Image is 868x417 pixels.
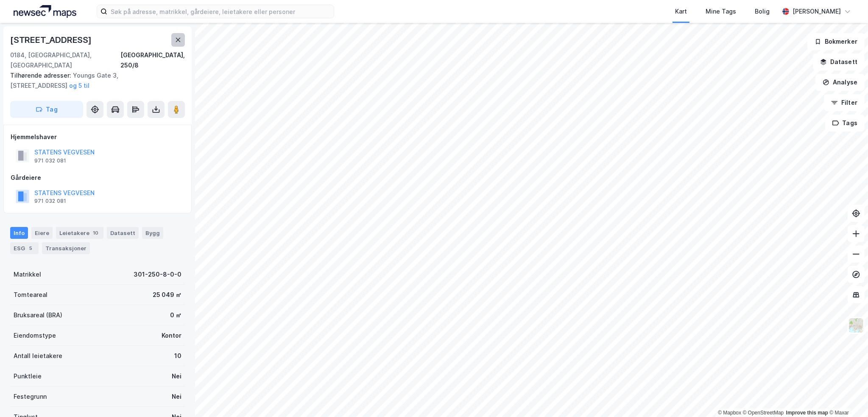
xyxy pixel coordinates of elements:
div: [STREET_ADDRESS] [10,33,93,47]
div: Leietakere [56,227,103,239]
div: Festegrunn [14,392,47,402]
div: Tomteareal [14,290,47,300]
input: Søk på adresse, matrikkel, gårdeiere, leietakere eller personer [107,5,334,18]
button: Tags [825,115,865,132]
div: 0184, [GEOGRAPHIC_DATA], [GEOGRAPHIC_DATA] [10,50,120,70]
div: Transaksjoner [42,242,90,254]
div: Bygg [142,227,163,239]
div: Bolig [755,6,770,17]
button: Datasett [813,53,865,70]
div: Eiere [31,227,53,239]
div: Antall leietakere [14,351,62,361]
div: Datasett [107,227,139,239]
div: Bruksareal (BRA) [14,310,62,320]
div: ESG [10,242,39,254]
div: Kart [675,6,687,17]
div: Nei [172,392,181,402]
div: Youngs Gate 3, [STREET_ADDRESS] [10,70,178,91]
a: Mapbox [718,410,741,416]
a: OpenStreetMap [743,410,784,416]
div: Gårdeiere [11,173,184,183]
div: 5 [27,244,35,252]
button: Analyse [815,74,865,91]
div: 10 [91,229,100,237]
button: Filter [824,94,865,111]
img: logo.a4113a55bc3d86da70a041830d287a7e.svg [14,5,76,18]
div: 971 032 081 [34,157,66,164]
div: Kontor [162,330,181,341]
div: Eiendomstype [14,330,56,341]
div: 25 049 ㎡ [153,290,181,300]
div: Hjemmelshaver [11,132,184,142]
button: Bokmerker [807,33,865,50]
div: Nei [172,371,181,381]
img: Z [848,317,864,333]
button: Tag [10,101,83,118]
a: Improve this map [786,410,828,416]
div: Matrikkel [14,269,41,280]
div: Info [10,227,28,239]
div: Kontrollprogram for chat [826,376,868,417]
span: Tilhørende adresser: [10,72,73,79]
div: [GEOGRAPHIC_DATA], 250/8 [120,50,185,70]
div: 971 032 081 [34,198,66,204]
div: [PERSON_NAME] [793,6,841,17]
div: 301-250-8-0-0 [134,269,181,280]
div: 10 [174,351,181,361]
div: 0 ㎡ [170,310,181,320]
div: Mine Tags [706,6,736,17]
div: Punktleie [14,371,42,381]
iframe: Chat Widget [826,376,868,417]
